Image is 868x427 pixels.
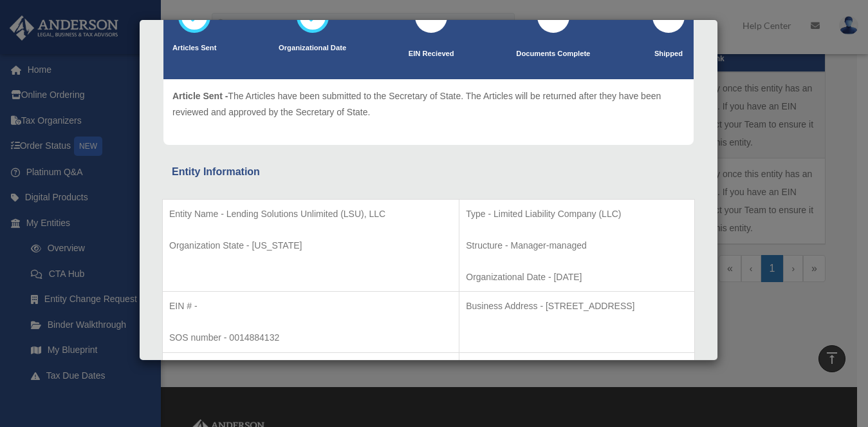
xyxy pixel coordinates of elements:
[172,91,228,101] span: Article Sent -
[169,238,452,254] p: Organization State - [US_STATE]
[172,163,685,181] div: Entity Information
[466,206,688,222] p: Type - Limited Liability Company (LLC)
[409,48,454,61] p: EIN Recieved
[652,48,685,61] p: Shipped
[172,42,216,55] p: Articles Sent
[172,88,685,120] p: The Articles have been submitted to the Secretary of State. The Articles will be returned after t...
[169,298,452,314] p: EIN # -
[466,238,688,254] p: Structure - Manager-managed
[516,48,590,61] p: Documents Complete
[169,359,452,375] p: RA Name - [PERSON_NAME] Registered Agents, Inc.
[466,359,688,375] p: RA Address - [STREET_ADDRESS]
[169,206,452,222] p: Entity Name - Lending Solutions Unlimited (LSU), LLC
[466,269,688,285] p: Organizational Date - [DATE]
[169,330,452,346] p: SOS number - 0014884132
[279,42,346,55] p: Organizational Date
[466,298,688,314] p: Business Address - [STREET_ADDRESS]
